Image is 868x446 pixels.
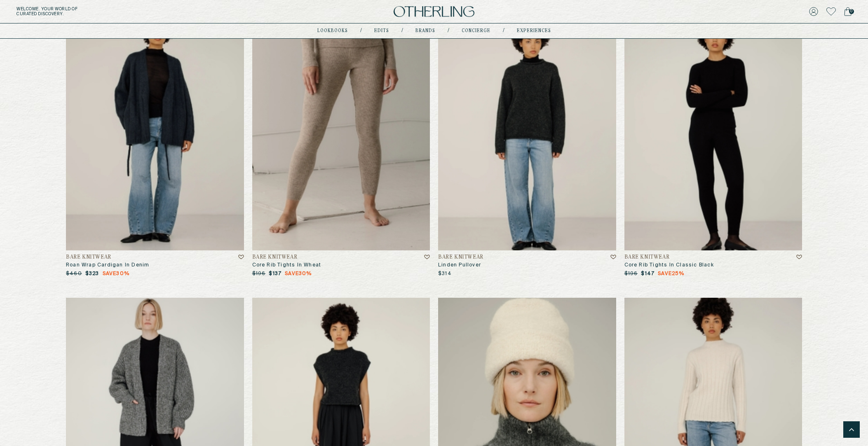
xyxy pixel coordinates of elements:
[66,11,244,278] a: Roan Wrap Cardigan in DenimBare KnitwearRoan Wrap Cardigan In Denim$460$323Save30%
[252,11,430,278] a: Core Rib Tights in WheatBare KnitwearCore Rib Tights In Wheat$196$137Save30%
[103,271,129,277] span: Save 30 %
[438,271,452,277] p: $314
[641,271,684,277] p: $147
[448,28,449,34] div: /
[252,11,430,251] img: Core Rib Tights in Wheat
[438,11,616,251] img: Linden Pullover
[66,255,111,260] h4: Bare Knitwear
[252,262,430,269] h3: Core Rib Tights In Wheat
[374,29,389,33] a: Edits
[66,271,82,277] p: $460
[16,7,267,16] h5: Welcome . Your world of curated discovery.
[503,28,504,34] div: /
[252,271,266,277] p: $196
[285,271,312,277] span: Save 30 %
[360,28,362,34] div: /
[66,11,244,251] img: Roan Wrap Cardigan in Denim
[844,6,852,17] a: 0
[624,11,802,251] img: Core Rib Tights in Classic Black
[517,29,551,33] a: experiences
[438,255,483,260] h4: Bare Knitwear
[624,262,802,269] h3: Core Rib Tights In Classic Black
[401,28,403,34] div: /
[624,271,638,277] p: $196
[462,29,490,33] a: concierge
[624,11,802,278] a: Core Rib Tights in Classic BlackBare KnitwearCore Rib Tights In Classic Black$196$147Save25%
[438,262,616,269] h3: Linden Pullover
[624,255,670,260] h4: Bare Knitwear
[252,255,298,260] h4: Bare Knitwear
[394,6,474,17] img: logo
[849,9,854,14] span: 0
[438,11,616,278] a: Linden PulloverBare KnitwearLinden Pullover$314
[415,29,435,33] a: Brands
[658,271,684,277] span: Save 25 %
[317,29,348,33] a: lookbooks
[269,271,312,277] p: $137
[66,262,244,269] h3: Roan Wrap Cardigan In Denim
[85,271,129,277] p: $323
